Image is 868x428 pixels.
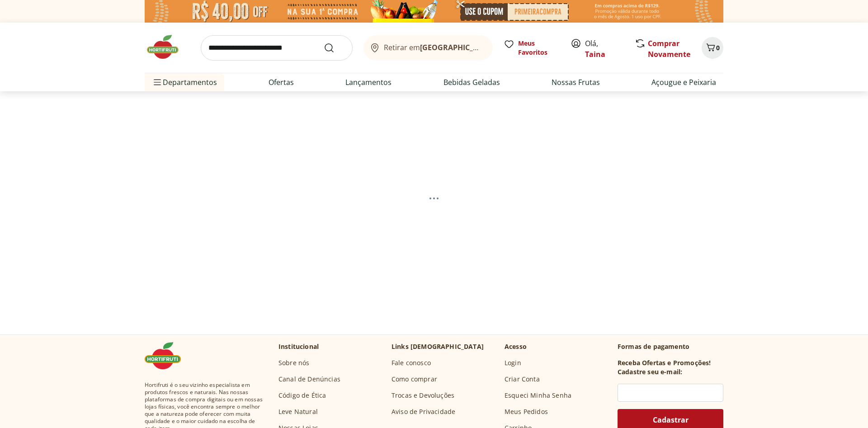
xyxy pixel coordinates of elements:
button: Menu [152,71,163,93]
a: Código de Ética [278,391,326,400]
a: Açougue e Peixaria [651,77,716,88]
span: Meus Favoritos [518,39,560,57]
span: Retirar em [384,43,484,52]
span: 0 [716,43,720,52]
a: Fale conosco [392,358,431,367]
button: Submit Search [324,42,345,53]
a: Login [505,358,521,367]
a: Criar Conta [505,375,540,384]
img: Hortifruti [145,342,190,369]
b: [GEOGRAPHIC_DATA]/[GEOGRAPHIC_DATA] [420,42,572,52]
a: Comprar Novamente [648,38,690,59]
button: Carrinho [702,37,723,59]
a: Leve Natural [278,407,318,416]
span: Olá, [585,38,625,60]
a: Sobre nós [278,358,309,367]
a: Como comprar [392,375,437,384]
a: Ofertas [269,77,294,88]
span: Departamentos [152,71,217,93]
a: Lançamentos [345,77,392,88]
button: Retirar em[GEOGRAPHIC_DATA]/[GEOGRAPHIC_DATA] [363,35,493,61]
p: Formas de pagamento [618,342,723,351]
a: Esqueci Minha Senha [505,391,571,400]
p: Institucional [278,342,319,351]
a: Canal de Denúncias [278,375,340,384]
p: Links [DEMOGRAPHIC_DATA] [392,342,484,351]
a: Bebidas Geladas [443,77,500,88]
a: Nossas Frutas [552,77,600,88]
span: Cadastrar [653,416,689,423]
img: Hortifruti [145,33,190,61]
h3: Receba Ofertas e Promoções! [618,358,711,367]
a: Meus Favoritos [504,39,560,57]
a: Aviso de Privacidade [392,407,455,416]
a: Meus Pedidos [505,407,548,416]
a: Trocas e Devoluções [392,391,454,400]
a: Taina [585,49,605,59]
h3: Cadastre seu e-mail: [618,367,682,376]
p: Acesso [505,342,527,351]
input: search [201,35,353,61]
